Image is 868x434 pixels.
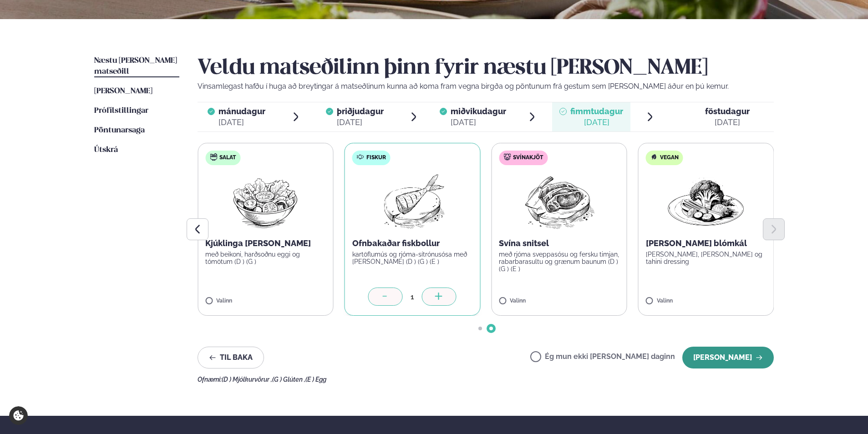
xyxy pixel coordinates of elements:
[94,106,148,116] a: Prófílstillingar
[94,107,148,115] span: Prófílstillingar
[403,292,422,302] div: 1
[205,251,326,265] p: með beikoni, harðsoðnu eggi og tómötum (D ) (G )
[187,218,208,240] button: Previous slide
[352,251,473,265] p: kartöflumús og rjóma-sítrónusósa með [PERSON_NAME] (D ) (G ) (E )
[337,117,384,128] div: [DATE]
[305,376,326,383] span: (E ) Egg
[205,238,326,249] p: Kjúklinga [PERSON_NAME]
[94,57,177,76] span: Næstu [PERSON_NAME] matseðill
[372,172,452,231] img: Fish.png
[366,154,386,161] span: Fiskur
[218,106,265,116] span: mánudagur
[705,117,750,128] div: [DATE]
[94,125,145,136] a: Pöntunarsaga
[646,238,766,249] p: [PERSON_NAME] blómkál
[650,153,658,161] img: Vegan.svg
[705,106,750,116] span: föstudagur
[94,146,118,154] span: Útskrá
[451,106,506,116] span: miðvikudagur
[94,87,152,95] span: [PERSON_NAME]
[218,117,265,128] div: [DATE]
[513,154,543,161] span: Svínakjöt
[682,347,774,368] button: [PERSON_NAME]
[198,347,264,368] button: Til baka
[9,406,28,425] a: Cookie settings
[198,56,774,81] h2: Veldu matseðilinn þinn fyrir næstu [PERSON_NAME]
[198,376,774,383] div: Ofnæmi:
[478,327,482,330] span: Go to slide 1
[352,238,473,249] p: Ofnbakaðar fiskbollur
[646,251,766,265] p: [PERSON_NAME], [PERSON_NAME] og tahini dressing
[94,86,152,97] a: [PERSON_NAME]
[570,106,623,116] span: fimmtudagur
[222,376,272,383] span: (D ) Mjólkurvörur ,
[499,251,619,273] p: með rjóma sveppasósu og fersku timjan, rabarbarasultu og grænum baunum (D ) (G ) (E )
[660,154,679,161] span: Vegan
[198,81,774,92] p: Vinsamlegast hafðu í huga að breytingar á matseðlinum kunna að koma fram vegna birgða og pöntunum...
[489,327,493,330] span: Go to slide 2
[570,117,623,128] div: [DATE]
[272,376,305,383] span: (G ) Glúten ,
[519,172,599,231] img: Pork-Meat.png
[210,153,217,161] img: salad.svg
[94,145,118,156] a: Útskrá
[451,117,506,128] div: [DATE]
[219,154,236,161] span: Salat
[337,106,384,116] span: þriðjudagur
[225,172,306,231] img: Salad.png
[503,153,511,161] img: pork.svg
[666,172,746,231] img: Vegan.png
[94,126,145,134] span: Pöntunarsaga
[357,153,364,161] img: fish.svg
[763,218,785,240] button: Next slide
[499,238,619,249] p: Svína snitsel
[94,56,179,77] a: Næstu [PERSON_NAME] matseðill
